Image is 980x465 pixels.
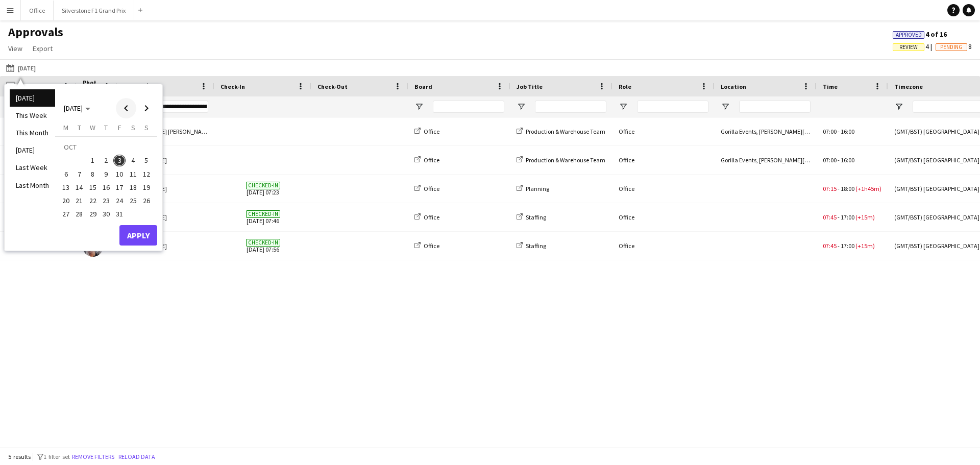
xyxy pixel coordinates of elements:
[823,242,837,250] span: 07:45
[637,101,708,113] input: Role Filter Input
[517,128,605,135] a: Production & Warehouse Team
[72,194,86,207] button: 21-10-2025
[59,207,72,221] button: 27-10-2025
[100,194,112,207] span: 23
[612,203,715,231] div: Office
[855,213,875,221] span: (+15m)
[60,168,72,180] span: 6
[60,99,94,117] button: Choose month and year
[59,181,72,194] button: 13-10-2025
[10,124,55,141] li: This Month
[140,181,153,194] button: 19-10-2025
[64,104,83,113] span: [DATE]
[414,128,439,135] a: Office
[43,453,70,460] span: 1 filter set
[117,146,214,174] div: [PERSON_NAME]
[140,168,153,180] span: 12
[126,167,139,181] button: 11-10-2025
[517,102,526,111] button: Open Filter Menu
[841,128,854,135] span: 16:00
[87,155,99,167] span: 1
[10,141,55,159] li: [DATE]
[126,181,139,194] button: 18-10-2025
[59,140,153,154] td: OCT
[113,194,126,207] button: 24-10-2025
[60,181,72,193] span: 13
[246,239,280,247] span: Checked-in
[87,181,99,193] span: 15
[526,242,546,250] span: Staffing
[118,123,121,132] span: F
[117,175,214,203] div: [PERSON_NAME]
[100,181,113,194] button: 16-10-2025
[113,207,126,221] button: 31-10-2025
[517,242,546,250] a: Staffing
[535,101,606,113] input: Job Title Filter Input
[8,44,22,53] span: View
[414,213,439,221] a: Office
[72,207,86,221] button: 28-10-2025
[63,123,68,132] span: M
[140,194,153,207] button: 26-10-2025
[414,83,432,90] span: Board
[87,194,99,207] span: 22
[433,101,504,113] input: Board Filter Input
[893,42,936,51] span: 4
[220,203,305,231] span: [DATE] 07:46
[838,242,840,250] span: -
[823,156,837,164] span: 07:00
[117,232,214,260] div: [PERSON_NAME]
[4,42,27,55] a: View
[424,213,439,221] span: Office
[140,155,153,167] span: 5
[100,194,113,207] button: 23-10-2025
[113,167,126,181] button: 10-10-2025
[10,89,55,107] li: [DATE]
[59,167,72,181] button: 06-10-2025
[72,181,86,194] button: 14-10-2025
[116,98,136,118] button: Previous month
[70,451,116,462] button: Remove filters
[896,32,922,38] span: Approved
[113,208,126,221] span: 31
[841,185,854,192] span: 18:00
[246,182,280,189] span: Checked-in
[414,185,439,192] a: Office
[517,156,605,164] a: Production & Warehouse Team
[113,181,126,193] span: 17
[739,101,811,113] input: Location Filter Input
[136,98,157,118] button: Next month
[113,194,126,207] span: 24
[113,181,126,194] button: 17-10-2025
[126,154,139,167] button: 04-10-2025
[124,83,140,90] span: Name
[10,107,55,124] li: This Week
[612,146,715,174] div: Office
[100,155,112,167] span: 2
[526,213,546,221] span: Staffing
[116,451,157,462] button: Reload data
[612,117,715,145] div: Office
[73,194,86,207] span: 21
[899,44,918,51] span: Review
[140,194,153,207] span: 26
[721,83,746,90] span: Location
[140,154,153,167] button: 05-10-2025
[220,83,245,90] span: Check-In
[86,207,100,221] button: 29-10-2025
[936,42,972,51] span: 8
[73,181,86,193] span: 14
[424,128,439,135] span: Office
[127,194,139,207] span: 25
[86,181,100,194] button: 15-10-2025
[838,128,840,135] span: -
[60,208,72,221] span: 27
[86,167,100,181] button: 08-10-2025
[113,168,126,180] span: 10
[721,102,730,111] button: Open Filter Menu
[117,117,214,145] div: [PERSON_NAME] [PERSON_NAME]
[29,42,57,55] a: Export
[424,156,439,164] span: Office
[144,123,149,132] span: S
[823,83,838,90] span: Time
